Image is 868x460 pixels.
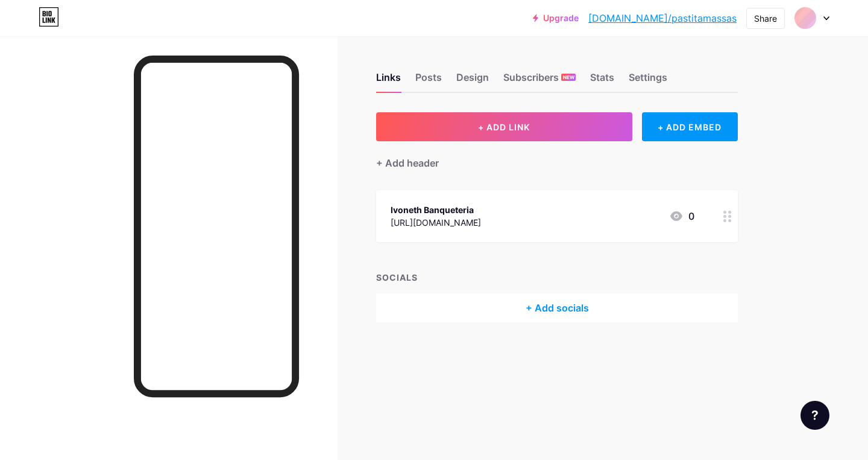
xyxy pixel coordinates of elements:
div: Posts [415,70,442,92]
span: NEW [563,74,574,81]
div: + ADD EMBED [642,112,738,141]
div: 0 [669,209,694,223]
div: + Add socials [376,293,738,322]
div: SOCIALS [376,271,738,284]
div: Design [456,70,489,92]
span: + ADD LINK [478,122,530,132]
div: Stats [590,70,614,92]
div: Links [376,70,401,92]
div: [URL][DOMAIN_NAME] [391,216,481,229]
a: [DOMAIN_NAME]/pastitamassas [588,11,737,25]
div: Subscribers [503,70,576,92]
div: + Add header [376,156,439,170]
button: + ADD LINK [376,112,632,141]
a: Upgrade [533,13,579,23]
div: Share [754,12,777,25]
div: Settings [629,70,667,92]
div: Ivoneth Banqueteria [391,203,481,216]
